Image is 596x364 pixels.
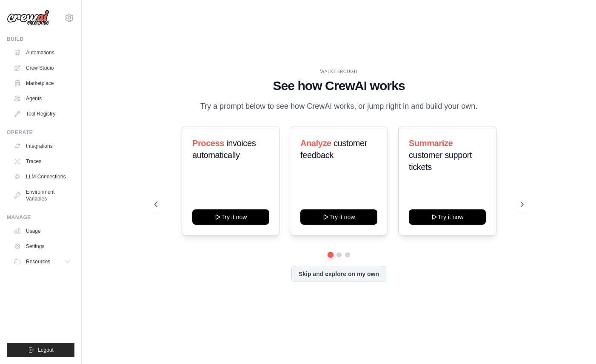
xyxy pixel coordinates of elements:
p: Try a prompt below to see how CrewAI works, or jump right in and build your own. [196,100,482,113]
span: Summarize [409,138,453,148]
button: Try it now [300,209,377,225]
a: Settings [10,240,74,253]
img: Logo [7,10,49,26]
button: Try it now [409,209,486,225]
div: Manage [7,214,74,221]
a: Agents [10,92,74,105]
a: Environment Variables [10,185,74,206]
a: Crew Studio [10,61,74,75]
span: Process [192,138,224,148]
span: Resources [26,258,50,265]
a: LLM Connections [10,170,74,183]
a: Integrations [10,139,74,153]
a: Automations [10,46,74,59]
button: Skip and explore on my own [291,266,386,282]
span: invoices automatically [192,138,256,160]
button: Try it now [192,209,269,225]
div: WALKTHROUGH [154,68,524,75]
a: Marketplace [10,76,74,90]
span: Analyze [300,138,331,148]
button: Resources [10,255,74,268]
a: Tool Registry [10,107,74,121]
div: Operate [7,129,74,136]
a: Traces [10,155,74,168]
span: customer support tickets [409,150,472,172]
a: Usage [10,224,74,238]
h1: See how CrewAI works [154,78,524,93]
button: Logout [7,343,74,357]
span: Logout [38,347,54,353]
span: customer feedback [300,138,367,160]
div: Build [7,36,74,42]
